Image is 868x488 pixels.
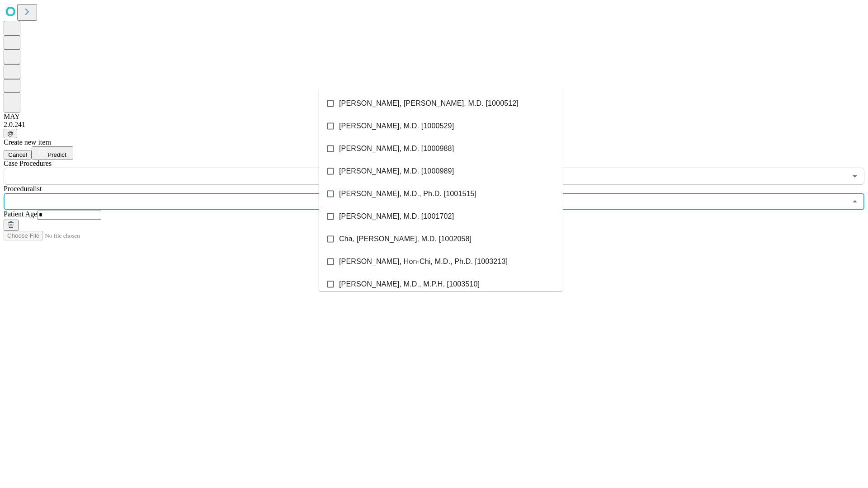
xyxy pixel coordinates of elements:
[4,160,52,167] span: Scheduled Procedure
[339,279,480,290] span: [PERSON_NAME], M.D., M.P.H. [1003510]
[849,195,861,208] button: Close
[4,185,42,192] span: Proceduralist
[339,166,454,177] span: [PERSON_NAME], M.D. [1000989]
[339,256,508,267] span: [PERSON_NAME], Hon-Chi, M.D., Ph.D. [1003213]
[4,210,37,218] span: Patient Age
[849,170,861,183] button: Open
[4,150,32,160] button: Cancel
[339,188,476,199] span: [PERSON_NAME], M.D., Ph.D. [1001515]
[339,143,454,154] span: [PERSON_NAME], M.D. [1000988]
[339,234,472,244] span: Cha, [PERSON_NAME], M.D. [1002058]
[339,211,454,222] span: [PERSON_NAME], M.D. [1001702]
[32,146,73,160] button: Predict
[339,121,454,131] span: [PERSON_NAME], M.D. [1000529]
[8,151,27,158] span: Cancel
[339,98,519,109] span: [PERSON_NAME], [PERSON_NAME], M.D. [1000512]
[4,129,17,138] button: @
[4,113,864,121] div: MAY
[4,138,51,146] span: Create new item
[7,130,14,137] span: @
[4,121,864,129] div: 2.0.241
[47,151,66,158] span: Predict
